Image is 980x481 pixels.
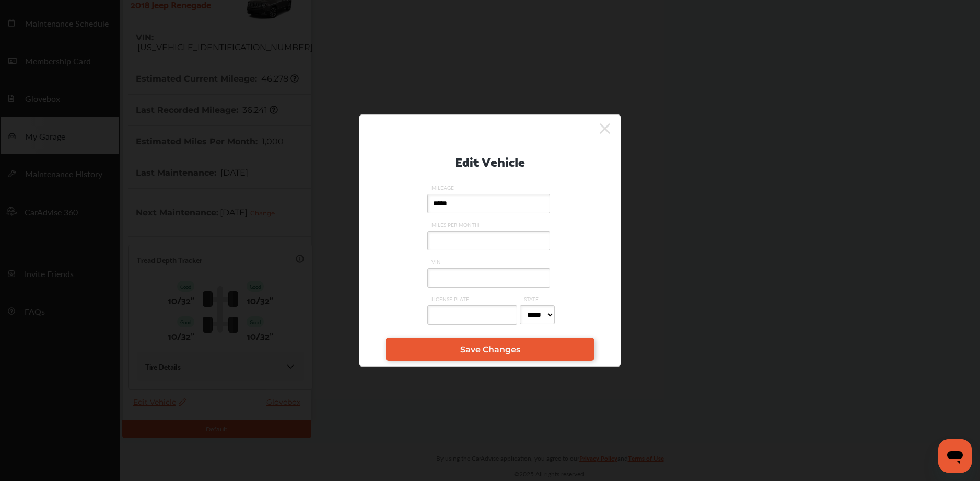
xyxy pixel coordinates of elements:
[427,295,520,303] span: LICENSE PLATE
[460,345,520,354] span: Save Changes
[938,439,972,473] iframe: Button to launch messaging window
[520,305,555,324] select: STATE
[455,150,525,171] p: Edit Vehicle
[427,268,550,288] input: VIN
[427,258,553,266] span: VIN
[427,305,517,325] input: LICENSE PLATE
[427,221,553,228] span: MILES PER MONTH
[427,231,550,250] input: MILES PER MONTH
[427,194,550,213] input: MILEAGE
[427,184,553,191] span: MILEAGE
[520,295,557,303] span: STATE
[386,338,594,361] a: Save Changes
